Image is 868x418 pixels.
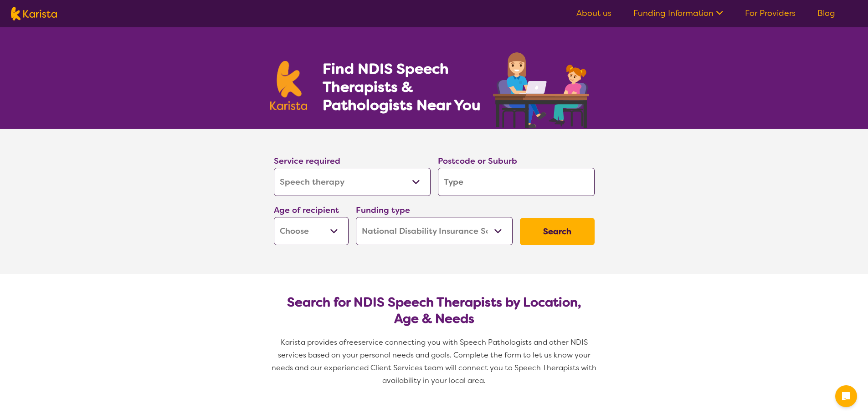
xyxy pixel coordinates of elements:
[274,156,340,166] label: Service required
[438,168,595,196] input: Type
[745,8,796,19] a: For Providers
[323,60,491,114] h1: Find NDIS Speech Therapists & Pathologists Near You
[281,337,344,347] span: Karista provides a
[274,205,339,216] label: Age of recipient
[11,7,57,20] img: Karista logo
[576,8,611,19] a: About us
[633,8,723,19] a: Funding Information
[344,337,358,347] span: free
[272,337,598,385] span: service connecting you with Speech Pathologists and other NDIS services based on your personal ne...
[817,8,835,19] a: Blog
[356,205,410,216] label: Funding type
[520,218,595,245] button: Search
[281,294,587,327] h2: Search for NDIS Speech Therapists by Location, Age & Needs
[438,156,517,166] label: Postcode or Suburb
[270,61,308,110] img: Karista logo
[486,49,598,129] img: speech-therapy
